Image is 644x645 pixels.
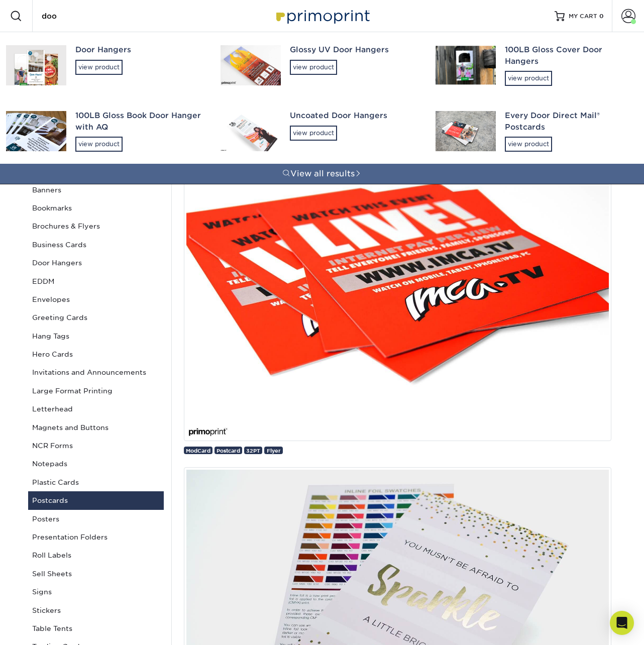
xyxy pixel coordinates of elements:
[75,60,123,75] div: view product
[3,614,85,641] iframe: Google Customer Reviews
[214,98,429,164] a: Uncoated Door Hangersview product
[610,611,634,635] div: Open Intercom Messenger
[75,137,123,152] div: view product
[186,448,210,454] span: ModCard
[505,44,632,67] div: 100LB Gloss Cover Door Hangers
[28,363,164,381] a: Invitations and Announcements
[28,546,164,564] a: Roll Labels
[436,46,496,84] img: 100LB Gloss Cover Door Hangers
[505,137,552,152] div: view product
[264,447,282,454] a: Flyer
[28,565,164,583] a: Sell Sheets
[290,44,417,56] div: Glossy UV Door Hangers
[75,44,202,56] div: Door Hangers
[290,110,417,122] div: Uncoated Door Hangers
[290,60,337,75] div: view product
[214,447,242,454] a: Postcard
[28,619,164,637] a: Table Tents
[28,400,164,418] a: Letterhead
[28,491,164,509] a: Postcards
[28,528,164,546] a: Presentation Folders
[75,110,202,133] div: 100LB Gloss Book Door Hanger with AQ
[28,327,164,345] a: Hang Tags
[221,111,281,151] img: Uncoated Door Hangers
[28,290,164,308] a: Envelopes
[28,199,164,217] a: Bookmarks
[267,448,281,454] span: Flyer
[430,98,644,164] a: Every Door Direct Mail® Postcardsview product
[28,382,164,400] a: Large Format Printing
[244,447,262,454] a: 32PT
[28,254,164,272] a: Door Hangers
[246,448,260,454] span: 32PT
[28,345,164,363] a: Hero Cards
[569,12,597,21] span: MY CART
[28,418,164,437] a: Magnets and Buttons
[290,126,337,141] div: view product
[6,111,66,151] img: 100LB Gloss Book Door Hanger with AQ
[221,45,281,85] img: Glossy UV Door Hangers
[28,601,164,619] a: Stickers
[28,217,164,235] a: Brochures & Flyers
[28,473,164,491] a: Plastic Cards
[28,455,164,473] a: Notepads
[28,437,164,455] a: NCR Forms
[28,236,164,254] a: Business Cards
[28,308,164,327] a: Greeting Cards
[28,272,164,290] a: EDDM
[436,111,496,151] img: Every Door Direct Mail® Postcards
[6,45,66,85] img: Door Hangers
[217,448,240,454] span: Postcard
[272,5,372,27] img: Primoprint
[599,13,604,20] span: 0
[505,110,632,133] div: Every Door Direct Mail® Postcards
[184,154,611,441] img: 32PT thick postcard.
[28,181,164,199] a: Banners
[184,447,212,454] a: ModCard
[28,510,164,528] a: Posters
[28,583,164,601] a: Signs
[430,32,644,98] a: 100LB Gloss Cover Door Hangersview product
[41,10,139,22] input: SEARCH PRODUCTS.....
[505,71,552,86] div: view product
[214,32,429,98] a: Glossy UV Door Hangersview product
